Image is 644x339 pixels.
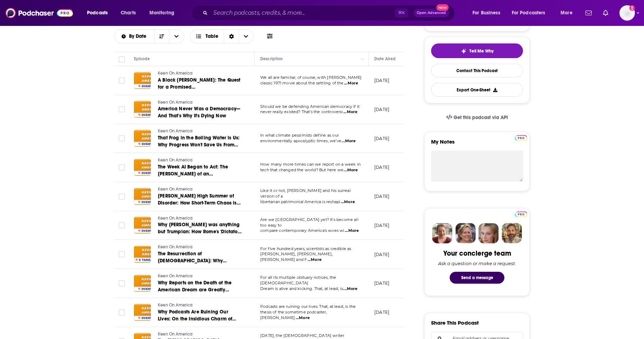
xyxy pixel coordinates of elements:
span: For Business [472,8,500,18]
a: Charts [116,7,140,19]
span: ...More [341,199,355,205]
div: Description [260,55,283,63]
span: ...More [308,257,322,263]
span: Why Podcasts Are Ruining Our Lives: On the Insidious Charm of Chat [158,309,236,329]
img: Jules Profile [478,223,499,243]
span: [PERSON_NAME] High Summer of Disorder: How Short-Term Chaos is America's Long-Term Global Strategy [158,193,241,220]
span: Keen On America [158,187,193,192]
p: [DATE] [374,280,389,286]
a: Keen On America [158,186,242,193]
span: Toggle select row [119,77,125,84]
span: Keen On America [158,244,193,249]
a: Keen On America [158,273,242,279]
span: Tell Me Why [469,48,494,54]
a: Keen On America [158,128,242,134]
span: Should we be defending American democracy if it [260,104,360,109]
span: By Date [129,34,149,39]
span: Podcasts [87,8,108,18]
span: libertarian patrimonial America is reshapi [260,199,340,204]
span: In what climate pessimists define as our [260,133,339,138]
a: Pro website [515,134,527,141]
button: tell me why sparkleTell Me Why [431,43,523,58]
a: Keen On America [158,157,242,164]
span: ...More [343,109,357,115]
a: Why Podcasts Are Ruining Our Lives: On the Insidious Charm of Chat [158,309,242,323]
span: Podcasts are ruining our lives. That, at least, is the [260,304,356,309]
span: Logged in as isabellaN [619,5,635,21]
span: environmentally apocalyptic times, we’ve [260,138,341,143]
button: Open AdvancedNew [414,9,449,17]
h3: Share This Podcast [431,319,479,326]
span: Like it or not, [PERSON_NAME] and his surreal version of a [260,188,351,199]
span: Why [PERSON_NAME] was anything but Trumpian: How Rome's 'Dictator' Actually Saved Roman Democracy [158,222,242,242]
span: ⌘ K [395,8,408,18]
span: ...More [296,315,310,321]
span: America Never Was a Democracy—And That's Why It's Dying Now [158,106,240,119]
span: never really existed? That’s the controversi [260,109,343,114]
button: open menu [115,34,154,39]
p: [DATE] [374,136,389,141]
input: Search podcasts, credits, & more... [210,7,395,19]
span: tech that changed the world? But here we [260,167,343,172]
div: Sort Direction [224,30,239,43]
span: How many more times can we report on a week in [260,162,361,167]
a: Why Reports on the Death of the American Dream are Greatly Exaggerated [158,279,242,293]
button: Choose View [190,29,254,43]
a: That Frog in the Boiling Water is Us: Why Progress Won't Save Us From Climate Catastrophe [158,134,242,148]
button: Sort Direction [154,30,169,43]
span: Are we [GEOGRAPHIC_DATA] yet? It’s become all too easy to [260,217,358,228]
span: Table [206,34,218,39]
a: Show notifications dropdown [600,7,611,19]
a: Get this podcast via API [441,109,514,126]
p: [DATE] [374,106,389,112]
span: compare contemporary America's woes wi [260,228,344,233]
button: Show profile menu [619,5,635,21]
button: Export One-Sheet [431,83,523,97]
span: Why Reports on the Death of the American Dream are Greatly Exaggerated [158,280,232,300]
a: Contact This Podcast [431,64,523,77]
button: open menu [145,7,183,19]
span: Get this podcast via API [454,115,508,120]
span: Monitoring [149,8,174,18]
p: [DATE] [374,77,389,83]
img: Sydney Profile [432,223,452,243]
span: For all its multiple obituary notices, the [DEMOGRAPHIC_DATA] [260,275,336,285]
svg: Add a profile image [629,5,635,11]
span: Keen On America [158,274,193,278]
span: Keen On America [158,303,193,307]
span: The Resurrection of [DEMOGRAPHIC_DATA]: Why Europe's Bestselling Science Book Proves Materialism ... [158,251,236,278]
a: Show notifications dropdown [583,7,595,19]
span: Open Advanced [417,11,446,15]
span: For Podcasters [512,8,545,18]
div: Your concierge team [443,249,511,258]
img: User Profile [619,5,635,21]
p: [DATE] [374,222,389,228]
span: For five hundred years, scientists as credible as [260,246,351,251]
a: [PERSON_NAME] High Summer of Disorder: How Short-Term Chaos is America's Long-Term Global Strategy [158,193,242,207]
img: Podchaser Pro [515,135,527,141]
a: Keen On America [158,99,242,106]
p: [DATE] [374,309,389,315]
a: Pro website [515,210,527,217]
button: open menu [556,7,581,19]
a: Podchaser - Follow, Share and Rate Podcasts [6,6,73,20]
h2: Choose List sort [114,29,184,43]
button: open menu [468,7,509,19]
span: classic 1971 movie about the settling of the [260,81,344,85]
button: open menu [82,7,117,19]
p: [DATE] [374,251,389,257]
span: Toggle select row [119,106,125,112]
span: Keen On America [158,71,193,76]
div: Episode [134,55,150,63]
span: ...More [345,228,359,234]
span: Keen On America [158,332,193,337]
span: Toggle select row [119,135,125,141]
div: Date Aired [374,55,396,63]
label: My Notes [431,138,523,151]
a: Keen On America [158,70,242,77]
div: Ask a question or make a request. [438,261,516,266]
a: Why [PERSON_NAME] was anything but Trumpian: How Rome's 'Dictator' Actually Saved Roman Democracy [158,221,242,235]
span: That Frog in the Boiling Water is Us: Why Progress Won't Save Us From Climate Catastrophe [158,135,240,155]
a: A Black [PERSON_NAME]: The Quest for a Promised [DEMOGRAPHIC_DATA] Land in [US_STATE] [158,77,242,91]
span: Toggle select row [119,222,125,228]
